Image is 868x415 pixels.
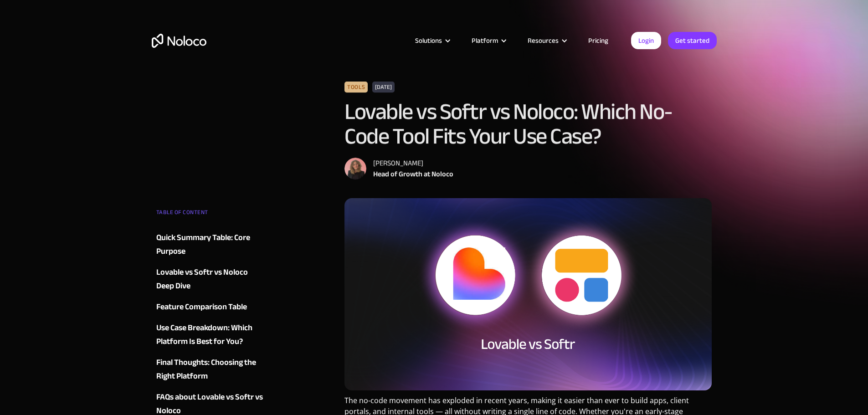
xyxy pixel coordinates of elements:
[577,35,620,46] a: Pricing
[156,231,267,258] a: Quick Summary Table: Core Purpose
[668,32,717,49] a: Get started
[156,205,267,224] div: TABLE OF CONTENT
[156,321,267,348] a: Use Case Breakdown: Which Platform Is Best for You?
[344,82,368,92] div: Tools
[404,35,460,46] div: Solutions
[528,35,559,46] div: Resources
[631,32,661,49] a: Login
[156,300,247,314] div: Feature Comparison Table
[460,35,516,46] div: Platform
[516,35,577,46] div: Resources
[156,300,267,314] a: Feature Comparison Table
[415,35,442,46] div: Solutions
[373,158,453,169] div: [PERSON_NAME]
[152,34,206,48] a: home
[344,99,712,149] h1: Lovable vs Softr vs Noloco: Which No-Code Tool Fits Your Use Case?
[472,35,498,46] div: Platform
[156,356,267,383] a: Final Thoughts: Choosing the Right Platform
[156,266,267,293] a: Lovable vs Softr vs Noloco Deep Dive
[372,82,395,92] div: [DATE]
[373,169,453,179] div: Head of Growth at Noloco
